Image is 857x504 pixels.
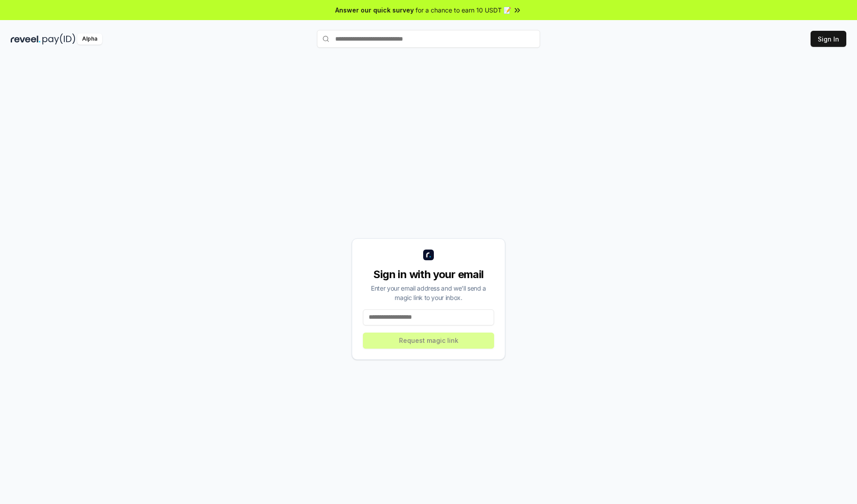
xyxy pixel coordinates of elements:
img: logo_small [423,250,434,260]
img: reveel_dark [11,33,41,45]
button: Sign In [811,31,846,47]
img: pay_id [42,33,75,45]
div: Sign in with your email [363,267,494,282]
span: Answer our quick survey [335,5,414,15]
span: for a chance to earn 10 USDT 📝 [416,5,511,15]
div: Alpha [77,33,102,45]
div: Enter your email address and we’ll send a magic link to your inbox. [363,283,494,302]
